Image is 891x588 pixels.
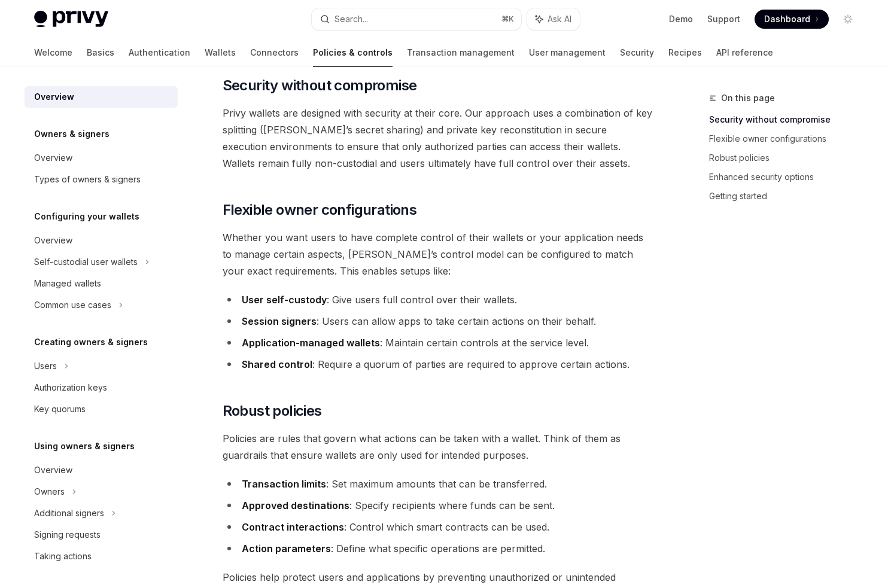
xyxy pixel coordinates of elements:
[709,167,867,187] a: Enhanced security options
[34,463,72,477] div: Overview
[242,499,349,511] strong: Approved destinations
[34,359,57,373] div: Users
[668,38,702,67] a: Recipes
[34,439,135,453] h5: Using owners & signers
[34,172,141,187] div: Types of owners & signers
[709,148,867,167] a: Robust policies
[34,298,111,312] div: Common use cases
[25,86,178,108] a: Overview
[223,291,654,308] li: : Give users full control over their wallets.
[129,38,190,67] a: Authentication
[242,478,326,490] strong: Transaction limits
[25,147,178,169] a: Overview
[709,187,867,206] a: Getting started
[25,524,178,546] a: Signing requests
[34,276,101,291] div: Managed wallets
[312,8,521,30] button: Search...⌘K
[313,38,393,67] a: Policies & controls
[223,313,654,330] li: : Users can allow apps to take certain actions on their behalf.
[223,519,654,535] li: : Control which smart contracts can be used.
[242,358,312,370] strong: Shared control
[223,229,654,279] span: Whether you want users to have complete control of their wallets or your application needs to man...
[34,380,107,395] div: Authorization keys
[669,13,693,25] a: Demo
[707,13,740,25] a: Support
[34,90,74,104] div: Overview
[838,10,857,29] button: Toggle dark mode
[25,546,178,567] a: Taking actions
[34,402,86,416] div: Key quorums
[407,38,515,67] a: Transaction management
[223,356,654,373] li: : Require a quorum of parties are required to approve certain actions.
[223,334,654,351] li: : Maintain certain controls at the service level.
[250,38,299,67] a: Connectors
[34,151,72,165] div: Overview
[242,543,331,555] strong: Action parameters
[25,230,178,251] a: Overview
[223,200,417,220] span: Flexible owner configurations
[223,76,417,95] span: Security without compromise
[34,255,138,269] div: Self-custodial user wallets
[34,506,104,520] div: Additional signers
[34,209,139,224] h5: Configuring your wallets
[755,10,829,29] a: Dashboard
[223,476,654,492] li: : Set maximum amounts that can be transferred.
[548,13,571,25] span: Ask AI
[709,129,867,148] a: Flexible owner configurations
[242,337,380,349] strong: Application-managed wallets
[716,38,773,67] a: API reference
[223,430,654,464] span: Policies are rules that govern what actions can be taken with a wallet. Think of them as guardrai...
[34,38,72,67] a: Welcome
[25,398,178,420] a: Key quorums
[242,521,344,533] strong: Contract interactions
[87,38,114,67] a: Basics
[223,540,654,557] li: : Define what specific operations are permitted.
[223,497,654,514] li: : Specify recipients where funds can be sent.
[709,110,867,129] a: Security without compromise
[223,105,654,172] span: Privy wallets are designed with security at their core. Our approach uses a combination of key sp...
[34,549,92,563] div: Taking actions
[25,377,178,398] a: Authorization keys
[242,294,327,306] strong: User self-custody
[34,335,148,349] h5: Creating owners & signers
[223,401,322,421] span: Robust policies
[34,485,65,499] div: Owners
[620,38,654,67] a: Security
[25,169,178,190] a: Types of owners & signers
[764,13,810,25] span: Dashboard
[527,8,580,30] button: Ask AI
[242,315,317,327] strong: Session signers
[205,38,236,67] a: Wallets
[25,459,178,481] a: Overview
[34,11,108,28] img: light logo
[334,12,368,26] div: Search...
[34,233,72,248] div: Overview
[25,273,178,294] a: Managed wallets
[34,127,110,141] h5: Owners & signers
[34,528,101,542] div: Signing requests
[529,38,606,67] a: User management
[721,91,775,105] span: On this page
[501,14,514,24] span: ⌘ K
